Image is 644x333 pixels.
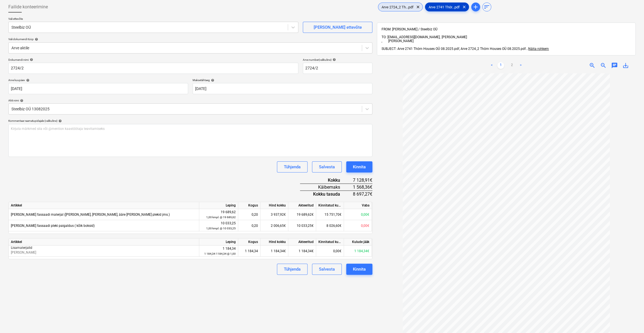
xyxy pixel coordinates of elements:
[8,58,298,62] div: Dokumendi nimi
[8,99,372,102] div: Akti nimi
[204,252,236,255] small: 1 184,34 1184,34 @ 1,00
[288,246,316,257] div: 1 184,34€
[378,3,423,11] div: Arve 2724_2 Th...pdf
[303,63,372,74] input: Arve number
[528,47,549,51] span: Näita rohkem
[353,266,366,273] div: Kinnita
[9,202,199,209] div: Artikkel
[29,58,33,61] span: help
[201,221,236,231] div: 10 033,25
[316,220,344,231] div: 8 026,60€
[346,264,372,275] button: Kinnita
[284,266,301,273] div: Tühjenda
[378,5,417,9] span: Arve 2724_2 Th...pdf
[303,58,372,62] div: Arve number (valikuline)
[312,161,342,172] button: Salvesta
[622,62,629,69] span: save_alt
[316,239,344,246] div: Kinnitatud kulud
[193,78,372,82] div: Maksetähtaeg
[9,239,199,246] div: Artikkel
[344,209,372,220] div: 0,00€
[589,62,596,69] span: zoom_in
[303,22,372,33] button: [PERSON_NAME] ettevõte
[260,209,288,220] div: 3 937,92€
[300,191,349,197] div: Kokku tasuda
[600,62,607,69] span: zoom_out
[300,177,349,184] div: Kokku
[34,38,38,41] span: help
[260,220,288,231] div: 2 006,65€
[8,4,48,10] span: Failide konteerimine
[288,209,316,220] div: 19 689,62€
[319,163,335,171] div: Salvesta
[284,163,301,171] div: Tühjenda
[497,62,504,69] a: Page 1 is your current page
[199,239,238,246] div: Leping
[260,239,288,246] div: Hind kokku
[344,202,372,209] div: Vaba
[201,210,236,220] div: 19 689,62
[288,202,316,209] div: Akteeritud
[461,4,468,10] span: clear
[260,246,288,257] div: 1 184,34€
[316,202,344,209] div: Kinnitatud kulud
[193,83,372,94] input: Tähtaega pole määratud
[425,5,463,9] span: Arve 2741 Thör...pdf
[319,266,335,273] div: Salvesta
[8,78,188,82] div: Arve kuupäev
[312,264,342,275] button: Salvesta
[206,216,236,219] small: 1,00 kmpl. @ 19 689,62
[316,246,344,257] div: 0,00€
[288,239,316,246] div: Akteeritud
[382,27,437,31] span: FROM: [PERSON_NAME] / Steelbiz OÜ
[349,191,373,197] div: 8 697,27€
[344,239,372,246] div: Kulude jääk
[8,119,372,123] div: Kommentaar raamatupidajale (valikuline)
[19,99,23,102] span: help
[25,79,30,82] span: help
[8,17,298,22] p: Vali ettevõte
[344,246,372,257] div: 1 184,34€
[277,161,308,172] button: Tühjenda
[316,209,344,220] div: 15 751,70€
[11,246,32,250] span: Lisamaterjalid
[526,47,549,51] span: ...
[57,119,62,123] span: help
[238,209,260,220] div: 0,20
[353,163,366,171] div: Kinnita
[472,4,479,10] span: add
[8,83,188,94] input: Arve kuupäeva pole määratud.
[346,161,372,172] button: Kinnita
[382,35,631,43] span: TO: [EMAIL_ADDRESS][DOMAIN_NAME], [PERSON_NAME]
[483,4,490,10] span: sort
[238,239,260,246] div: Kogus
[314,24,362,31] div: [PERSON_NAME] ettevõte
[517,62,524,69] a: Next page
[8,63,298,74] input: Dokumendi nimi
[349,177,373,184] div: 7 128,91€
[201,246,236,256] div: 1 184,34
[210,79,214,82] span: help
[382,47,526,51] span: SUBJECT: Arve 2741 Thörn Houses OÜ 08.2025.pdf, Arve 2724_2 Thörn Houses OÜ 08.2025.pdf
[349,184,373,191] div: 1 568,36€
[238,220,260,231] div: 0,20
[508,62,515,69] a: Page 2
[199,202,238,209] div: Leping
[611,62,618,69] span: chat
[11,213,170,217] span: Katuse ja fassaadi materjal (paanid, rennid, ääre ja otsa plekid jms.)
[488,62,495,69] a: Previous page
[260,202,288,209] div: Hind kokku
[288,220,316,231] div: 10 033,25€
[415,4,421,10] span: clear
[382,39,631,43] div: , [PERSON_NAME]
[238,202,260,209] div: Kogus
[300,184,349,191] div: Käibemaks
[344,220,372,231] div: 0,00€
[11,224,95,228] span: Katuse ja fassaadi pleki paigaldus ( kõik boksid)
[425,3,469,11] div: Arve 2741 Thör...pdf
[11,251,36,254] span: Katuse lisamaterjalid
[331,58,336,61] span: help
[206,227,236,230] small: 1,00 kmpl. @ 10 033,25
[8,37,372,41] div: Vali dokumendi tüüp
[238,246,260,257] div: 1 184,34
